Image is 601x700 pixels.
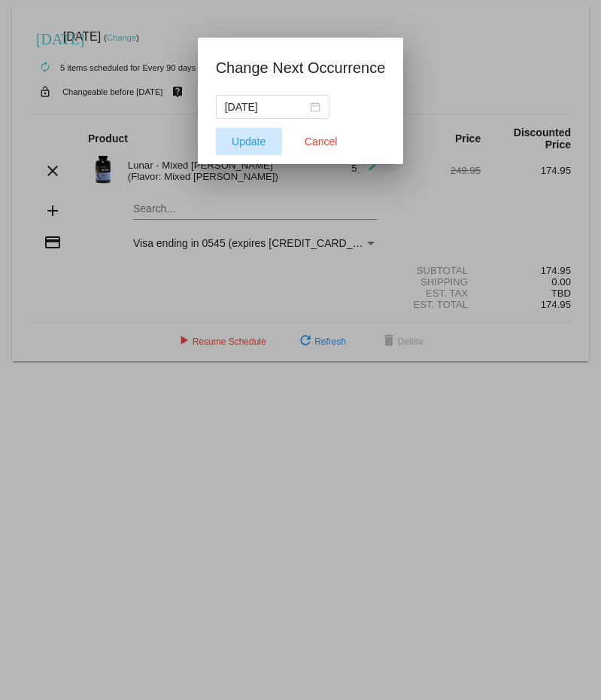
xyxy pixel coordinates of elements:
button: Close dialog [288,128,354,155]
h1: Change Next Occurrence [216,56,386,80]
button: Update [216,128,282,155]
span: Update [232,135,266,148]
span: Cancel [305,135,338,148]
input: Select date [225,99,307,115]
